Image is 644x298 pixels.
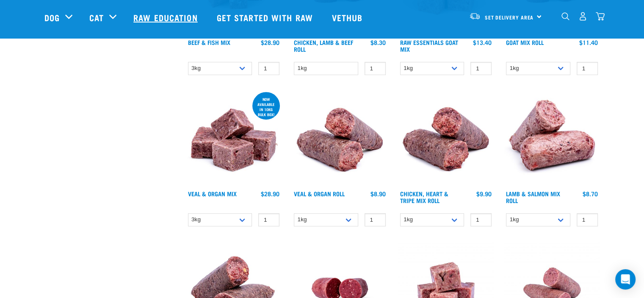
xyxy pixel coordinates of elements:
a: Vethub [323,0,373,34]
img: Chicken Heart Tripe Roll 01 [398,90,494,187]
input: 1 [470,62,492,75]
img: 1158 Veal Organ Mix 01 [186,90,282,187]
div: now available in 10kg bulk box! [252,93,280,121]
input: 1 [258,62,279,75]
div: $28.90 [261,190,279,197]
a: Dog [44,11,60,24]
div: $8.30 [370,39,386,46]
div: Open Intercom Messenger [615,269,636,290]
a: Veal & Organ Roll [294,192,345,195]
a: Raw Essentials Goat Mix [400,41,458,50]
input: 1 [258,213,279,226]
a: Get started with Raw [208,0,323,34]
img: home-icon-1@2x.png [561,12,569,20]
a: Lamb & Salmon Mix Roll [506,192,560,202]
div: $28.90 [261,39,279,46]
a: Raw Education [125,0,208,34]
input: 1 [470,213,492,226]
a: Chicken, Heart & Tripe Mix Roll [400,192,448,202]
div: $13.40 [473,39,492,46]
input: 1 [365,213,386,226]
a: Goat Mix Roll [506,41,544,44]
a: Beef & Fish Mix [188,41,230,44]
img: home-icon@2x.png [596,12,605,21]
a: Cat [89,11,104,24]
span: Set Delivery Area [485,16,534,19]
input: 1 [577,62,598,75]
a: Chicken, Lamb & Beef Roll [294,41,353,50]
img: user.png [578,12,587,21]
input: 1 [365,62,386,75]
div: $9.90 [476,190,492,197]
img: van-moving.png [469,12,481,20]
input: 1 [577,213,598,226]
div: $8.90 [370,190,386,197]
div: $11.40 [579,39,598,46]
img: Veal Organ Mix Roll 01 [292,90,388,187]
a: Veal & Organ Mix [188,192,237,195]
div: $8.70 [583,190,598,197]
img: 1261 Lamb Salmon Roll 01 [504,90,600,187]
